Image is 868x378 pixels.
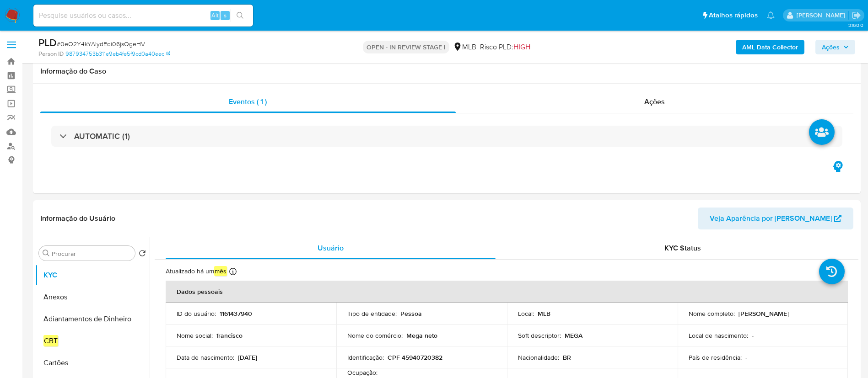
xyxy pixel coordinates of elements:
span: Risco PLD: [480,42,530,52]
b: PLD [38,35,57,50]
button: Veja Aparência por [PERSON_NAME] [698,208,853,229]
p: Nome do comércio : [347,331,403,340]
p: Ocupação : [347,368,377,377]
button: search-icon [231,9,249,22]
span: Usuário [318,243,344,253]
input: Procurar [52,250,131,258]
b: AML Data Collector [742,40,798,54]
th: Dados pessoais [166,281,848,303]
p: [DATE] [238,353,257,362]
p: vinicius.santiago@mercadolivre.com [797,11,848,20]
p: Nacionalidade : [518,353,559,362]
span: # 0eO2Y4kYAlydEqi06jsQgeHV [57,39,145,48]
em: mês [214,266,227,276]
span: Atalhos rápidos [709,11,758,20]
p: - [752,331,754,340]
button: CBT [35,330,150,352]
div: MLB [453,42,476,52]
span: Veja Aparência por [PERSON_NAME] [710,208,832,229]
p: Nome completo : [689,309,735,318]
button: AML Data Collector [736,40,804,54]
p: BR [563,353,571,362]
span: Eventos ( 1 ) [229,96,267,107]
p: Atualizado há um [166,267,227,276]
p: Tipo de entidade : [347,309,397,318]
span: HIGH [513,42,530,52]
button: Procurar [43,250,50,257]
button: Adiantamentos de Dinheiro [35,308,150,330]
p: OPEN - IN REVIEW STAGE I [363,41,449,53]
h1: Informação do Usuário [40,214,115,223]
p: MEGA [565,331,582,340]
button: Anexos [35,286,150,308]
p: Soft descriptor : [518,331,561,340]
p: Pessoa [400,309,422,318]
input: Pesquise usuários ou casos... [33,10,253,21]
span: Ações [822,40,840,54]
p: francisco [216,331,243,340]
p: ID do usuário : [177,309,216,318]
button: KYC [35,264,150,286]
p: Data de nascimento : [177,353,234,362]
p: Mega neto [406,331,437,340]
button: Cartões [35,352,150,374]
h1: Informação do Caso [40,67,853,76]
p: Nome social : [177,331,213,340]
span: Alt [211,11,219,20]
span: KYC Status [664,243,701,253]
p: País de residência : [689,353,742,362]
p: Local de nascimento : [689,331,748,340]
p: - [745,353,747,362]
a: Notificações [767,11,775,19]
p: Identificação : [347,353,384,362]
p: MLB [538,309,550,318]
a: Sair [852,11,861,20]
p: 1161437940 [220,309,252,318]
div: AUTOMATIC (1) [51,126,842,147]
button: Ações [815,40,855,54]
span: s [224,11,226,20]
p: [PERSON_NAME] [739,309,789,318]
p: CPF 45940720382 [388,353,442,362]
button: Retornar ao pedido padrão [139,250,146,260]
span: Ações [644,96,665,107]
a: 987934753b311e9eb4fe5f9cd0a40eec [65,50,170,58]
h3: AUTOMATIC (1) [74,131,130,141]
p: Local : [518,309,534,318]
b: Person ID [38,50,64,58]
